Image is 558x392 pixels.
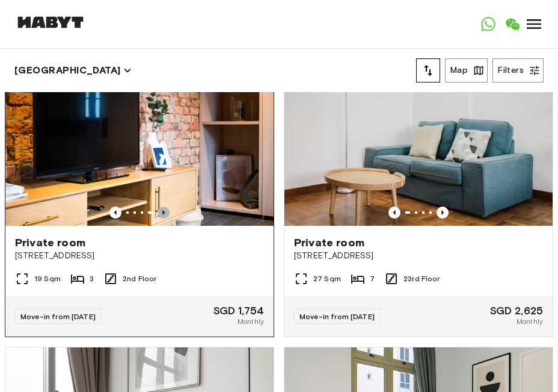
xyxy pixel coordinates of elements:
a: Previous imagePrevious imagePrivate room[STREET_ADDRESS]19 Sqm32nd FloorMove-in from [DATE]SGD 1,... [5,46,274,337]
img: Habyt [14,16,87,28]
span: Private room [294,235,364,250]
span: 23rd Floor [403,273,440,284]
button: Previous image [388,207,400,219]
span: 27 Sqm [313,273,341,284]
button: Previous image [437,207,449,219]
span: Move-in from [DATE] [299,312,375,321]
button: Previous image [158,207,170,219]
span: 2nd Floor [123,273,156,284]
span: Private room [15,235,85,250]
button: Filters [492,58,544,82]
span: SGD 2,625 [490,305,543,316]
button: [GEOGRAPHIC_DATA] [14,62,132,79]
button: Map [445,58,488,82]
span: [STREET_ADDRESS] [15,250,264,262]
button: tune [416,58,440,82]
span: [STREET_ADDRESS] [294,250,543,262]
span: Monthly [517,316,543,327]
span: 7 [370,273,375,284]
span: 19 Sqm [34,273,61,284]
span: SGD 1,754 [213,305,264,316]
span: 3 [90,273,94,284]
button: Previous image [109,207,121,219]
img: Marketing picture of unit SG-01-108-001-001 [284,47,553,226]
a: Marketing picture of unit SG-01-108-001-001Previous imagePrevious imagePrivate room[STREET_ADDRES... [284,46,553,337]
span: Move-in from [DATE] [20,312,96,321]
span: Monthly [238,316,264,327]
img: Marketing picture of unit SG-01-027-006-02 [5,47,274,226]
